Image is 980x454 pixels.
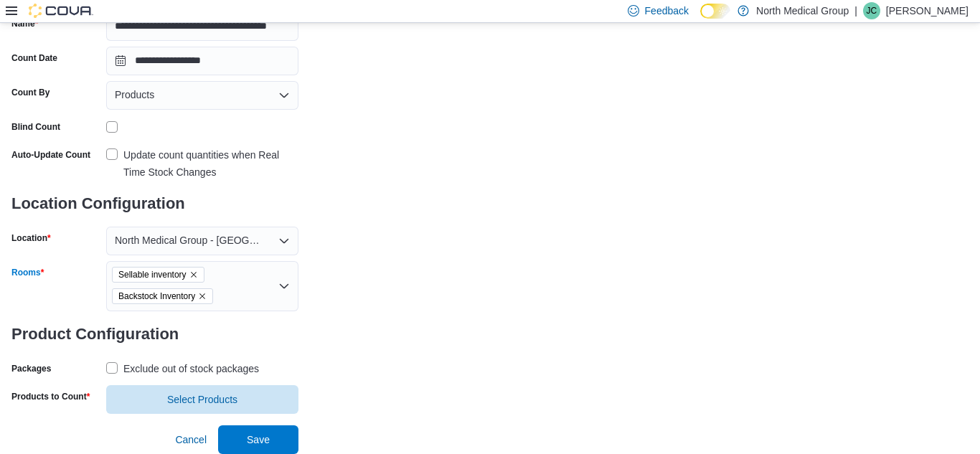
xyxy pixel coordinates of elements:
button: Open list of options [278,280,290,292]
label: Auto-Update Count [11,149,90,161]
label: Name [11,18,38,29]
div: Blind Count [11,121,60,133]
button: Open list of options [278,90,290,101]
span: North Medical Group - [GEOGRAPHIC_DATA] [115,232,264,249]
button: Cancel [169,425,212,454]
span: JC [867,2,877,19]
p: [PERSON_NAME] [886,2,969,19]
span: Save [247,432,270,447]
label: Location [11,232,51,244]
label: Products to Count [11,391,90,402]
button: Open list of options [278,235,290,247]
label: Packages [11,363,51,374]
span: Backstock Inventory [118,289,195,303]
h3: Product Configuration [11,311,298,357]
button: Remove Backstock Inventory from selection in this group [198,292,207,301]
span: Cancel [175,432,207,447]
input: Press the down key to open a popover containing a calendar. [106,47,298,75]
div: John Clark [863,2,880,19]
button: Remove Sellable inventory from selection in this group [189,270,198,279]
div: Update count quantities when Real Time Stock Changes [123,146,298,181]
span: Feedback [645,4,689,18]
button: Save [218,425,298,454]
span: Sellable inventory [118,268,187,282]
span: Dark Mode [700,19,701,19]
span: Sellable inventory [112,267,204,283]
label: Count By [11,87,50,98]
label: Rooms [11,267,44,278]
span: Select Products [167,392,237,407]
div: Exclude out of stock packages [123,360,259,377]
span: Products [115,86,154,103]
label: Count Date [11,52,57,64]
img: Cova [29,4,93,18]
h3: Location Configuration [11,181,298,227]
p: North Medical Group [756,2,849,19]
button: Select Products [106,385,298,414]
p: | [854,2,857,19]
span: Backstock Inventory [112,288,213,304]
input: Dark Mode [700,4,730,19]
